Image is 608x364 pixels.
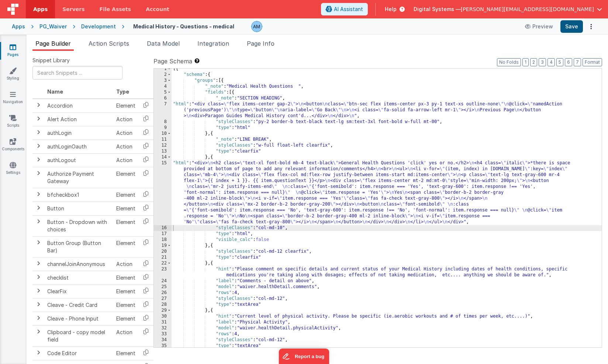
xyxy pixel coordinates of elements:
[154,237,172,243] div: 18
[154,308,172,314] div: 29
[154,231,172,237] div: 17
[44,284,113,298] td: ClearFix
[414,6,461,13] span: Digital Systems —
[539,58,546,66] button: 3
[113,284,138,298] td: Element
[44,126,113,140] td: authLogin
[62,6,84,13] span: Servers
[574,58,581,66] button: 7
[154,125,172,131] div: 9
[154,131,172,137] div: 10
[44,153,113,167] td: authLogout
[100,6,131,13] span: File Assets
[154,119,172,125] div: 8
[154,343,172,349] div: 35
[154,143,172,148] div: 12
[147,40,180,47] span: Data Model
[154,331,172,337] div: 33
[497,58,521,66] button: No Folds
[154,148,172,154] div: 13
[522,58,529,66] button: 1
[113,271,138,284] td: Element
[414,6,602,13] button: Digital Systems — [PERSON_NAME][EMAIL_ADDRESS][DOMAIN_NAME]
[247,40,274,47] span: Page Info
[154,266,172,278] div: 23
[44,188,113,202] td: bfcheckbox1
[32,57,70,64] span: Snippet Library
[153,57,192,66] span: Page Schema
[44,99,113,113] td: Accordion
[154,90,172,95] div: 5
[556,58,563,66] button: 5
[113,257,138,271] td: Action
[44,140,113,153] td: authLoginOauth
[113,298,138,312] td: Element
[44,325,113,346] td: Clipboard - copy model field
[154,337,172,343] div: 34
[44,167,113,188] td: Authorize Payment Gateway
[385,6,397,13] span: Help
[113,346,138,360] td: Element
[279,349,329,364] iframe: Marker.io feedback button
[113,99,138,113] td: Element
[154,154,172,160] div: 14
[44,215,113,236] td: Button - Dropdown with choices
[154,302,172,308] div: 28
[113,215,138,236] td: Element
[113,236,138,257] td: Element
[252,21,262,32] img: 82e8a68be27a4fca029c885efbeca2a8
[44,112,113,126] td: Alert Action
[44,236,113,257] td: Button Group (Button Bar)
[44,312,113,325] td: Cleave - Phone Input
[154,66,172,72] div: 1
[35,40,71,47] span: Page Builder
[113,312,138,325] td: Element
[154,84,172,90] div: 4
[334,6,363,13] span: AI Assistant
[154,325,172,331] div: 32
[113,325,138,346] td: Action
[583,58,602,66] button: Format
[154,78,172,84] div: 3
[113,188,138,202] td: Element
[89,40,129,47] span: Action Scripts
[461,6,594,13] span: [PERSON_NAME][EMAIL_ADDRESS][DOMAIN_NAME]
[154,284,172,290] div: 25
[530,58,537,66] button: 2
[113,126,138,140] td: Action
[133,24,234,29] h4: Medical History - Questions - medical
[12,23,25,30] div: Apps
[154,296,172,302] div: 27
[586,21,596,32] button: Options
[154,95,172,101] div: 6
[154,225,172,231] div: 16
[154,249,172,255] div: 20
[47,88,63,95] span: Name
[154,255,172,260] div: 21
[32,66,122,80] input: Search Snippets ...
[44,271,113,284] td: checklist
[154,72,172,78] div: 2
[81,23,116,30] div: Development
[44,257,113,271] td: channelJoinAnonymous
[44,298,113,312] td: Cleave - Credit Card
[321,3,368,15] button: AI Assistant
[521,21,557,32] button: Preview
[154,290,172,296] div: 26
[39,23,67,30] div: PG_Waiver
[154,101,172,119] div: 7
[154,278,172,284] div: 24
[44,346,113,360] td: Code Editor
[113,153,138,167] td: Action
[113,202,138,215] td: Element
[565,58,572,66] button: 6
[154,314,172,319] div: 30
[154,260,172,266] div: 22
[113,112,138,126] td: Action
[113,167,138,188] td: Element
[154,137,172,143] div: 11
[154,160,172,225] div: 15
[44,202,113,215] td: Button
[116,88,129,95] span: Type
[547,58,555,66] button: 4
